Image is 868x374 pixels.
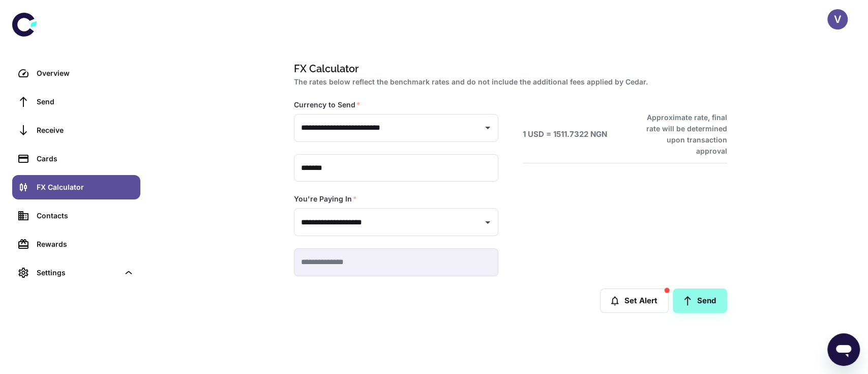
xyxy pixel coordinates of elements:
[600,289,669,313] button: Set Alert
[12,175,140,199] a: FX Calculator
[12,61,140,85] a: Overview
[523,129,607,140] h6: 1 USD = 1511.7322 NGN
[673,289,727,313] a: Send
[827,333,860,366] iframe: Button to launch messaging window
[294,61,723,76] h1: FX Calculator
[37,182,134,193] div: FX Calculator
[294,100,361,110] label: Currency to Send
[37,267,119,278] div: Settings
[827,9,848,30] button: V
[12,90,140,114] a: Send
[12,232,140,256] a: Rewards
[37,125,134,136] div: Receive
[481,121,495,135] button: Open
[37,153,134,164] div: Cards
[635,112,727,157] h6: Approximate rate, final rate will be determined upon transaction approval
[37,239,134,250] div: Rewards
[37,210,134,221] div: Contacts
[481,215,495,229] button: Open
[12,147,140,171] a: Cards
[12,261,140,285] div: Settings
[37,96,134,107] div: Send
[294,194,357,204] label: You're Paying In
[12,204,140,228] a: Contacts
[12,118,140,142] a: Receive
[37,68,134,79] div: Overview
